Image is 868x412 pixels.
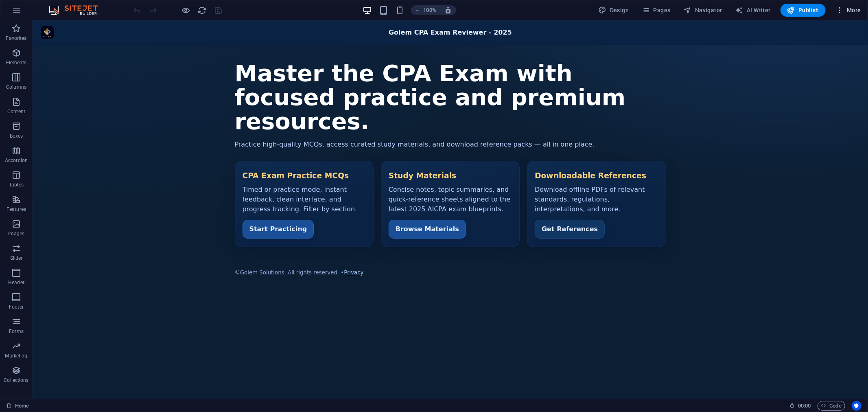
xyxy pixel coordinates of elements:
[798,401,811,411] span: 00 00
[181,5,191,15] button: Click here to leave preview mode and continue editing
[680,4,726,17] button: Navigator
[595,4,632,17] button: Design
[789,401,811,411] h6: Session time
[47,5,108,15] img: Editor Logo
[821,401,842,411] span: Code
[684,6,722,14] span: Navigator
[8,279,24,286] p: Header
[7,401,29,411] a: Click to cancel selection. Double-click to open Pages
[4,377,28,384] p: Collections
[642,6,670,14] span: Pages
[6,59,27,66] p: Elements
[7,206,26,213] p: Features
[835,6,861,14] span: More
[10,133,23,139] p: Boxes
[852,401,861,411] button: Usercentrics
[7,108,25,115] p: Content
[197,5,207,15] button: reload
[6,84,26,90] p: Columns
[423,5,436,15] h6: 100%
[818,401,845,411] button: Code
[6,35,26,42] p: Favorites
[9,328,24,335] p: Forms
[638,4,673,17] button: Pages
[8,230,25,237] p: Images
[735,6,771,14] span: AI Writer
[9,182,24,188] p: Tables
[5,157,28,164] p: Accordion
[198,6,207,15] i: Reload page
[732,4,774,17] button: AI Writer
[5,353,27,359] p: Marketing
[781,4,826,17] button: Publish
[599,6,629,14] span: Design
[444,7,452,14] i: On resize automatically adjust zoom level to fit chosen device.
[10,255,23,261] p: Slider
[832,4,864,17] button: More
[804,403,805,409] span: :
[411,5,440,15] button: 100%
[787,6,819,14] span: Publish
[9,304,24,310] p: Footer
[595,4,632,17] div: Design (Ctrl+Alt+Y)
